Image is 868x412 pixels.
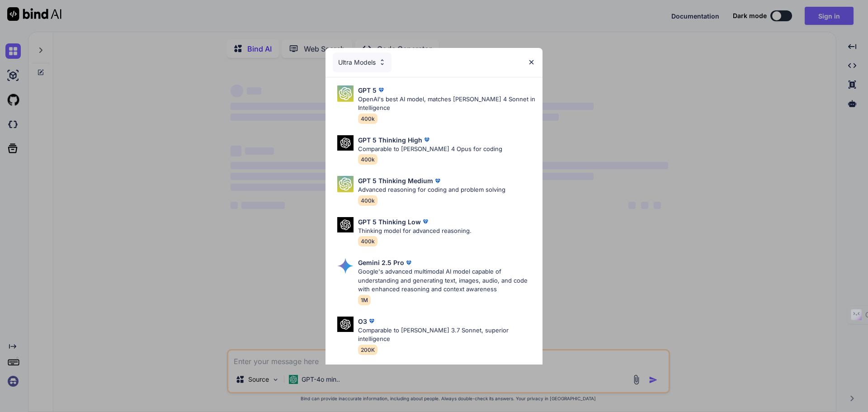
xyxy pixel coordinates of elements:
[337,258,354,274] img: Pick Models
[358,267,535,294] p: Google's advanced multimodal AI model capable of understanding and generating text, images, audio...
[337,317,354,332] img: Pick Models
[528,58,535,66] img: close
[337,85,354,102] img: Pick Models
[367,317,376,326] img: premium
[358,135,422,145] p: GPT 5 Thinking High
[337,176,354,192] img: Pick Models
[358,85,377,95] p: GPT 5
[358,236,377,246] span: 400k
[378,58,386,66] img: Pick Models
[337,217,354,233] img: Pick Models
[404,258,413,267] img: premium
[358,195,377,206] span: 400k
[358,145,502,154] p: Comparable to [PERSON_NAME] 4 Opus for coding
[358,258,404,267] p: Gemini 2.5 Pro
[358,114,377,124] span: 400k
[358,176,433,185] p: GPT 5 Thinking Medium
[333,52,392,72] div: Ultra Models
[358,317,367,326] p: O3
[422,135,431,144] img: premium
[358,185,505,194] p: Advanced reasoning for coding and problem solving
[421,217,430,226] img: premium
[358,345,377,355] span: 200K
[358,227,472,236] p: Thinking model for advanced reasoning.
[358,154,377,165] span: 400k
[358,295,371,305] span: 1M
[358,217,421,227] p: GPT 5 Thinking Low
[358,326,535,344] p: Comparable to [PERSON_NAME] 3.7 Sonnet, superior intelligence
[358,95,535,113] p: OpenAI's best AI model, matches [PERSON_NAME] 4 Sonnet in Intelligence
[377,85,386,95] img: premium
[433,176,442,185] img: premium
[337,135,354,151] img: Pick Models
